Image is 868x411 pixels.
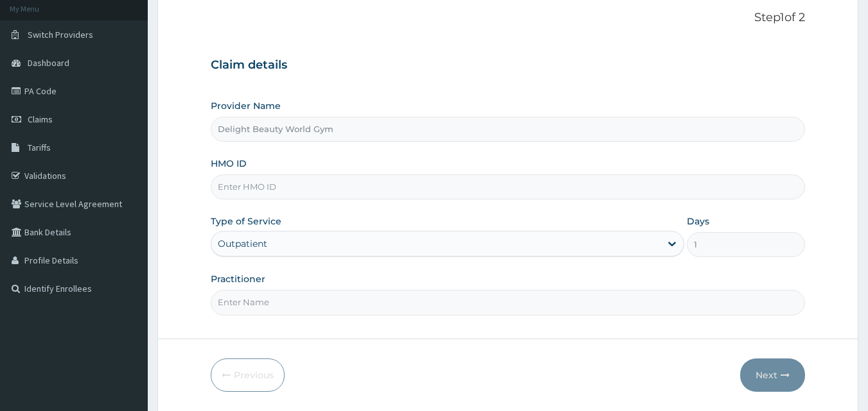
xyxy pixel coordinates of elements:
h3: Claim details [211,58,806,72]
span: Tariffs [28,142,51,153]
label: Days [687,215,709,228]
p: Step 1 of 2 [211,11,806,25]
label: Practitioner [211,273,265,285]
button: Next [740,358,805,392]
span: Switch Providers [28,29,93,40]
label: Type of Service [211,215,281,228]
button: Previous [211,358,285,392]
span: Dashboard [28,57,69,69]
span: Claims [28,113,53,125]
input: Enter Name [211,290,806,315]
input: Enter HMO ID [211,174,806,199]
label: Provider Name [211,99,281,112]
label: HMO ID [211,157,247,170]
